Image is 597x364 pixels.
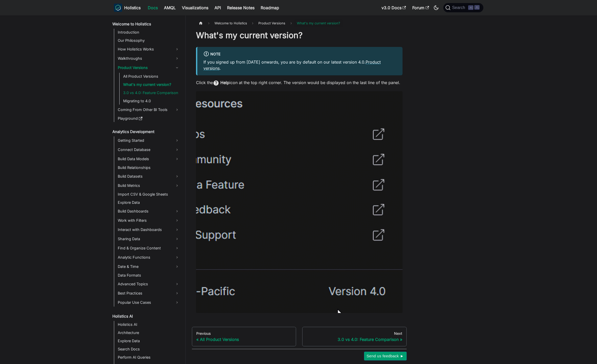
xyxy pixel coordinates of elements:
a: 3.0 vs 4.0: Feature Comparison [122,89,181,96]
a: Connect Database [116,146,181,154]
p: If you signed up from [DATE] onwards, you are by default on our latest version 4.0. . [203,59,396,71]
a: Holistics AI [111,313,181,320]
a: Popular Use Cases [116,298,181,307]
a: Interact with Dashboards [116,226,181,234]
a: Build Dashboards [116,207,181,215]
div: Next [307,331,402,336]
a: Our Philosophy [116,37,181,44]
a: Visualizations [179,4,211,12]
a: Search Docs [116,346,181,353]
a: Explore Data [116,199,181,206]
img: Holistics [114,4,122,12]
a: Perform AI Queries [116,354,181,361]
div: 3.0 vs 4.0: Feature Comparison [307,337,402,342]
a: Holistics AI [116,321,181,328]
a: Product versions [203,59,381,71]
div: Previous [196,331,292,336]
a: All Product Versions [122,73,181,80]
a: API [211,4,224,12]
a: Work with Filters [116,216,181,225]
a: Welcome to Holistics [111,21,181,28]
b: Holistics [124,5,141,11]
a: Playground [116,115,181,122]
a: Best Practices [116,289,181,297]
strong: Help [220,80,229,85]
button: Search (Command+K) [443,3,483,12]
a: What's my current version? [122,81,181,88]
a: Build Metrics [116,181,181,190]
a: Product Versions [116,64,181,72]
nav: Breadcrumbs [196,19,403,27]
a: AMQL [161,4,179,12]
a: v3.0 Docs [378,4,409,12]
a: Introduction [116,29,181,36]
span: Search [451,5,468,10]
a: PreviousAll Product Versions [192,327,296,346]
span: What's my current version? [294,19,343,27]
span: help [213,80,219,86]
a: Analytic Functions [116,253,181,261]
button: Send us feedback ► [364,352,407,360]
a: Data Formats [116,272,181,279]
nav: Docs pages [192,327,407,346]
a: Getting Started [116,136,181,145]
a: Explore Data [116,337,181,345]
span: Welcome to Holistics [212,19,250,27]
kbd: ⌘ [468,5,473,10]
nav: Docs sidebar [109,15,186,364]
div: All Product Versions [196,337,292,342]
a: Sharing Data [116,235,181,243]
h1: What's my current version? [196,30,403,41]
a: Advanced Topics [116,280,181,288]
a: HolisticsHolistics [114,4,141,12]
span: Send us feedback ► [367,353,404,359]
a: Docs [145,4,161,12]
p: Click the icon at the top right corner. The version would be displayed on the last line of the pa... [196,79,403,86]
a: Date & Time [116,262,181,271]
a: Architecture [116,329,181,336]
a: Release Notes [224,4,258,12]
a: How Holistics Works [116,45,181,53]
a: Forum [409,4,432,12]
a: Walkthroughs [116,54,181,63]
div: Note [203,51,396,58]
a: Build Datasets [116,172,181,180]
button: Switch between dark and light mode (currently dark mode) [432,4,440,12]
a: Next3.0 vs 4.0: Feature Comparison [302,327,407,346]
a: Find & Organize Content [116,244,181,252]
a: Coming From Other BI Tools [116,106,181,114]
span: Product Versions [256,19,288,27]
kbd: K [474,5,479,10]
a: Home page [196,19,206,27]
a: Analytics Development [111,128,181,135]
a: Build Data Models [116,155,181,163]
a: Roadmap [258,4,282,12]
a: Migrating to 4.0 [122,97,181,105]
a: Build Relationships [116,164,181,171]
a: Import CSV & Google Sheets [116,191,181,198]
